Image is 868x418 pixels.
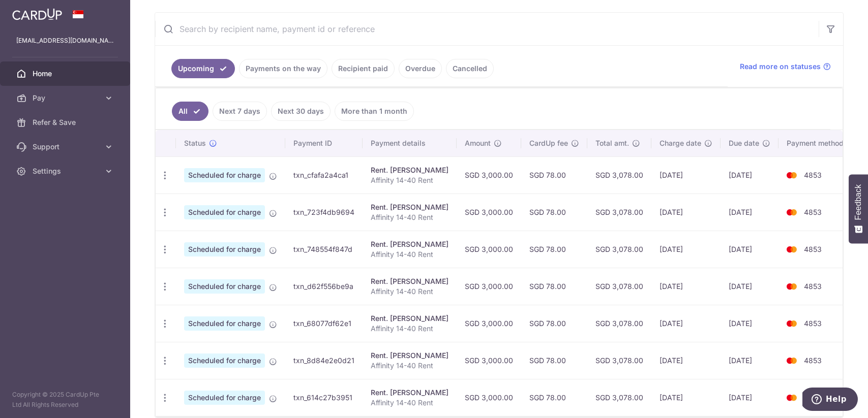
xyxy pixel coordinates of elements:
span: 4853 [804,208,822,216]
span: Amount [465,138,491,148]
div: Rent. [PERSON_NAME] [371,313,448,324]
div: Rent. [PERSON_NAME] [371,276,448,286]
span: Status [184,138,206,148]
td: [DATE] [721,268,779,305]
td: SGD 78.00 [521,231,587,268]
p: Affinity 14-40 Rent [371,361,448,371]
div: Rent. [PERSON_NAME] [371,202,448,212]
span: 4853 [804,282,822,291]
td: [DATE] [721,305,779,342]
a: Next 7 days [213,102,267,121]
a: Cancelled [446,59,494,78]
a: Read more on statuses [740,61,831,72]
img: Bank Card [782,169,802,181]
div: Rent. [PERSON_NAME] [371,239,448,249]
td: [DATE] [651,305,721,342]
th: Payment method [779,130,856,156]
img: Bank Card [782,392,802,404]
a: Overdue [399,59,442,78]
p: Affinity 14-40 Rent [371,212,448,222]
td: [DATE] [651,231,721,268]
span: Read more on statuses [740,61,821,72]
td: SGD 3,000.00 [457,156,521,194]
td: [DATE] [721,342,779,379]
img: Bank Card [782,280,802,293]
td: SGD 3,078.00 [587,379,651,416]
td: SGD 3,000.00 [457,342,521,379]
span: Support [33,142,100,152]
td: txn_748554f847d [285,231,363,268]
span: Total amt. [595,138,629,148]
td: txn_d62f556be9a [285,268,363,305]
button: Feedback - Show survey [849,174,868,243]
span: CardUp fee [529,138,568,148]
span: Scheduled for charge [184,279,265,294]
p: Affinity 14-40 Rent [371,249,448,260]
span: 4853 [804,171,822,179]
span: Scheduled for charge [184,242,265,256]
td: [DATE] [721,379,779,416]
p: Affinity 14-40 Rent [371,286,448,297]
a: All [172,102,208,121]
div: Rent. [PERSON_NAME] [371,388,448,398]
p: [EMAIL_ADDRESS][DOMAIN_NAME] [16,36,114,46]
td: SGD 3,000.00 [457,194,521,231]
span: Home [33,69,100,79]
iframe: Opens a widget where you can find more information [802,388,858,413]
td: SGD 78.00 [521,156,587,194]
img: CardUp [12,8,62,20]
td: [DATE] [651,342,721,379]
img: Bank Card [782,243,802,255]
td: txn_cfafa2a4ca1 [285,156,363,194]
td: SGD 3,078.00 [587,194,651,231]
a: Upcoming [171,59,235,78]
td: [DATE] [721,194,779,231]
td: SGD 3,078.00 [587,305,651,342]
span: Scheduled for charge [184,168,265,182]
td: SGD 3,078.00 [587,268,651,305]
td: [DATE] [651,194,721,231]
input: Search by recipient name, payment id or reference [155,13,819,45]
td: [DATE] [721,231,779,268]
td: [DATE] [651,379,721,416]
td: [DATE] [651,268,721,305]
th: Payment ID [285,130,363,156]
td: SGD 3,000.00 [457,268,521,305]
td: txn_723f4db9694 [285,194,363,231]
span: 4853 [804,245,822,253]
td: SGD 78.00 [521,342,587,379]
img: Bank Card [782,206,802,218]
div: Rent. [PERSON_NAME] [371,165,448,175]
span: 4853 [804,356,822,365]
td: [DATE] [651,156,721,194]
td: SGD 3,078.00 [587,342,651,379]
img: Bank Card [782,317,802,330]
td: SGD 3,078.00 [587,231,651,268]
td: [DATE] [721,156,779,194]
span: Pay [33,93,100,103]
span: Scheduled for charge [184,316,265,331]
td: SGD 3,000.00 [457,305,521,342]
span: Settings [33,166,100,176]
a: Next 30 days [271,102,331,121]
td: SGD 3,078.00 [587,156,651,194]
div: Rent. [PERSON_NAME] [371,350,448,361]
td: SGD 3,000.00 [457,379,521,416]
a: More than 1 month [335,102,414,121]
td: SGD 78.00 [521,268,587,305]
a: Recipient paid [332,59,395,78]
td: SGD 78.00 [521,194,587,231]
span: Scheduled for charge [184,353,265,368]
td: SGD 78.00 [521,305,587,342]
span: Due date [729,138,759,148]
p: Affinity 14-40 Rent [371,324,448,334]
span: Scheduled for charge [184,205,265,219]
span: Feedback [854,184,863,220]
img: Bank Card [782,355,802,367]
td: txn_8d84e2e0d21 [285,342,363,379]
a: Payments on the way [239,59,327,78]
p: Affinity 14-40 Rent [371,175,448,185]
td: txn_68077df62e1 [285,305,363,342]
span: Charge date [660,138,701,148]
